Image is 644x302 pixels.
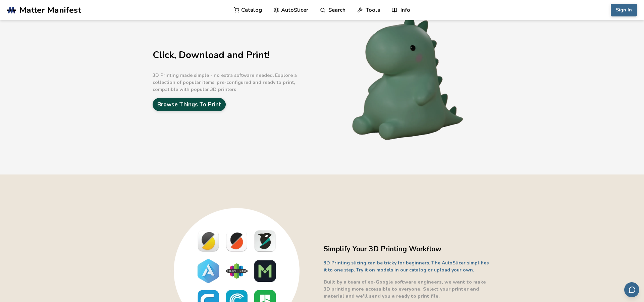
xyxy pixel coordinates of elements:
[153,50,320,60] h1: Click, Download and Print!
[19,5,81,15] span: Matter Manifest
[611,4,637,16] button: Sign In
[153,98,226,111] a: Browse Things To Print
[153,72,320,93] p: 3D Printing made simple - no extra software needed. Explore a collection of popular items, pre-co...
[324,259,491,273] p: 3D Printing slicing can be tricky for beginners. The AutoSlicer simplifies it to one step. Try it...
[324,279,491,300] p: Built by a team of ex-Google software engineers, we want to make 3D printing more accessible to e...
[324,244,491,254] h2: Simplify Your 3D Printing Workflow
[624,282,639,297] button: Send feedback via email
